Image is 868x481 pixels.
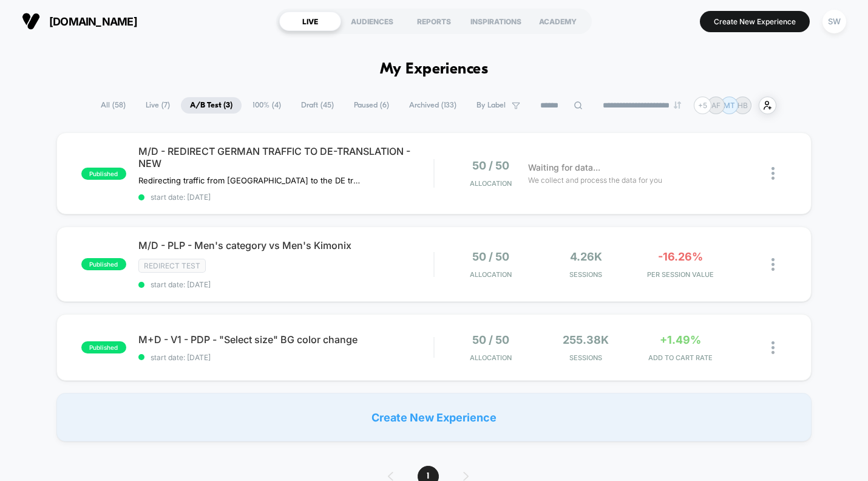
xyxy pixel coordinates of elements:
[527,12,589,31] div: ACADEMY
[345,97,398,114] span: Paused ( 6 )
[658,250,703,263] span: -16.26%
[81,341,126,353] span: published
[22,12,40,30] img: Visually logo
[636,270,725,279] span: PER SESSION VALUE
[694,97,711,114] div: + 5
[138,145,433,169] span: M/D - REDIRECT GERMAN TRAFFIC TO DE-TRANSLATION - NEW
[403,12,465,31] div: REPORTS
[18,12,141,31] button: [DOMAIN_NAME]
[138,193,433,202] span: start date: [DATE]
[476,101,506,110] span: By Label
[292,97,343,114] span: Draft ( 45 )
[674,101,681,109] img: end
[660,333,701,346] span: +1.49%
[138,176,364,185] span: Redirecting traffic from [GEOGRAPHIC_DATA] to the DE translation of the website.
[819,9,850,34] button: SW
[56,393,812,442] div: Create New Experience
[528,161,600,174] span: Waiting for data...
[472,250,509,263] span: 50 / 50
[636,353,725,362] span: ADD TO CART RATE
[472,333,509,346] span: 50 / 50
[711,101,721,110] p: AF
[528,174,662,186] span: We collect and process the data for you
[181,97,242,114] span: A/B Test ( 3 )
[81,258,126,270] span: published
[138,239,433,251] span: M/D - PLP - Men's category vs Men's Kimonix
[470,270,512,279] span: Allocation
[822,10,846,33] div: SW
[470,353,512,362] span: Allocation
[465,12,527,31] div: INSPIRATIONS
[570,250,602,263] span: 4.26k
[724,101,735,110] p: MT
[138,280,433,289] span: start date: [DATE]
[700,11,810,32] button: Create New Experience
[771,341,775,354] img: close
[138,259,206,273] span: Redirect Test
[541,270,630,279] span: Sessions
[49,15,137,28] span: [DOMAIN_NAME]
[563,333,609,346] span: 255.38k
[341,12,403,31] div: AUDIENCES
[771,167,775,180] img: close
[138,333,433,346] span: M+D - V1 - PDP - "Select size" BG color change
[380,61,489,78] h1: My Experiences
[400,97,466,114] span: Archived ( 133 )
[279,12,341,31] div: LIVE
[138,353,433,362] span: start date: [DATE]
[472,159,509,172] span: 50 / 50
[137,97,179,114] span: Live ( 7 )
[737,101,748,110] p: HB
[470,179,512,188] span: Allocation
[81,168,126,180] span: published
[243,97,290,114] span: 100% ( 4 )
[771,258,775,271] img: close
[92,97,135,114] span: All ( 58 )
[541,353,630,362] span: Sessions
